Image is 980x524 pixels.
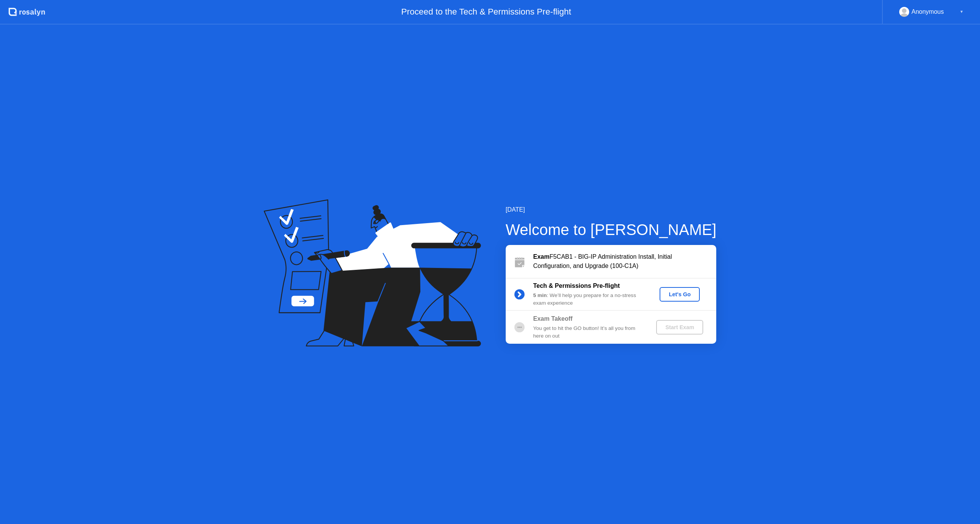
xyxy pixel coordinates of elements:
[663,291,697,297] div: Let's Go
[656,320,703,335] button: Start Exam
[533,292,547,298] b: 5 min
[533,292,644,307] div: : We’ll help you prepare for a no-stress exam experience
[533,325,644,340] div: You get to hit the GO button! It’s all you from here on out
[533,282,620,289] b: Tech & Permissions Pre-flight
[660,287,700,302] button: Let's Go
[533,252,716,271] div: F5CAB1 - BIG-IP Administration Install, Initial Configuration, and Upgrade (100-C1A)
[911,7,944,17] div: Anonymous
[506,205,717,214] div: [DATE]
[659,324,700,330] div: Start Exam
[533,253,550,260] b: Exam
[960,7,964,17] div: ▼
[533,315,573,322] b: Exam Takeoff
[506,218,717,241] div: Welcome to [PERSON_NAME]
